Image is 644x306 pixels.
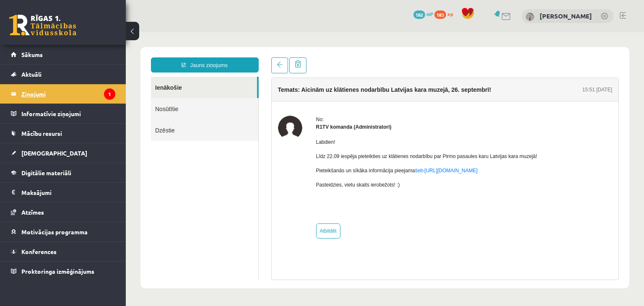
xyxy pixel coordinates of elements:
[25,66,132,87] a: Nosūtītie
[190,106,412,114] p: Labdien!
[21,267,94,275] span: Proktoringa izmēģinājums
[21,208,44,216] span: Atzīmes
[9,15,76,36] a: Rīgas 1. Tālmācības vidusskola
[540,12,592,20] a: [PERSON_NAME]
[21,169,71,176] span: Digitālie materiāli
[11,183,115,202] a: Maksājumi
[299,135,352,141] a: [URL][DOMAIN_NAME]
[21,104,115,123] legend: Informatīvie ziņojumi
[21,228,88,236] span: Motivācijas programma
[289,135,297,141] a: šeit
[21,248,57,255] span: Konferences
[21,130,62,137] span: Mācību resursi
[190,191,215,206] a: Atbildēt
[21,149,87,157] span: [DEMOGRAPHIC_DATA]
[434,10,446,19] span: 183
[11,65,115,84] a: Aktuāli
[426,10,433,17] span: mP
[11,202,115,222] a: Atzīmes
[190,83,412,91] div: No:
[11,124,115,143] a: Mācību resursi
[152,54,366,61] h4: Temats: Aicinām uz klātienes nodarbību Latvijas kara muzejā, 26. septembrī!
[11,84,115,104] a: Ziņojumi1
[11,45,115,64] a: Sākums
[190,120,412,128] p: Līdz 22.09 iespēja pieteikties uz klātienes nodarbību par Pirmo pasaules karu Latvijas kara muzejā!
[11,143,115,163] a: [DEMOGRAPHIC_DATA]
[104,88,115,100] i: 1
[190,135,412,142] p: Pieteikšanās un sīkāka informācija pieejama -
[152,83,177,108] img: R1TV komanda
[21,183,115,202] legend: Maksājumi
[413,10,425,19] span: 182
[447,10,453,17] span: xp
[11,222,115,241] a: Motivācijas programma
[434,10,457,17] a: 183 xp
[11,104,115,123] a: Informatīvie ziņojumi
[25,25,133,40] a: Jauns ziņojums
[25,44,131,66] a: Ienākošie
[526,13,534,21] img: Alens Ulpis
[190,149,412,156] p: Pasteidzies, vietu skaits ierobežots! :)
[11,163,115,182] a: Digitālie materiāli
[413,10,433,17] a: 182 mP
[11,242,115,261] a: Konferences
[11,262,115,281] a: Proktoringa izmēģinājums
[21,51,43,58] span: Sākums
[21,70,42,78] span: Aktuāli
[457,54,486,61] div: 15:51 [DATE]
[190,92,266,98] strong: R1TV komanda (Administratori)
[21,84,115,104] legend: Ziņojumi
[25,87,132,109] a: Dzēstie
